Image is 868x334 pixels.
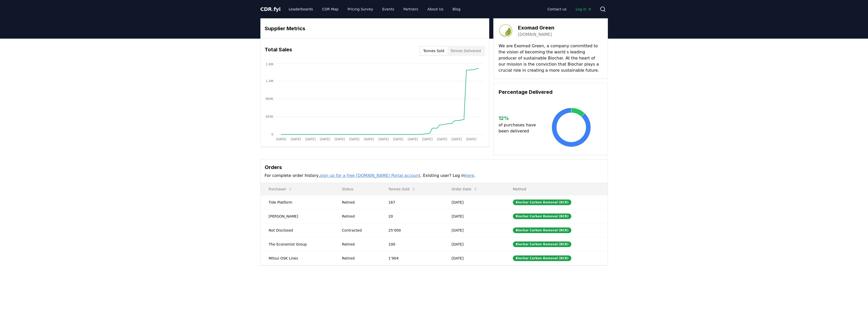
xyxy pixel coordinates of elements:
a: here [465,173,474,178]
tspan: 0 [271,133,273,136]
td: Not Disclosed [261,223,334,237]
span: CDR fyi [260,6,281,12]
h3: Exomad Green [518,24,554,32]
tspan: [DATE] [422,138,433,141]
div: Contracted [342,228,376,233]
span: . [272,6,274,12]
td: [DATE] [444,209,505,223]
tspan: [DATE] [364,138,374,141]
tspan: [DATE] [334,138,345,141]
a: Log in [572,5,595,14]
img: Exomad Green-logo [499,24,513,38]
div: Retired [342,242,376,247]
td: [DATE] [444,223,505,237]
td: [DATE] [444,195,505,209]
p: For complete order history, . Existing user? Log in . [265,173,604,179]
tspan: [DATE] [291,138,301,141]
a: Leaderboards [285,5,317,14]
p: Status [338,187,376,192]
tspan: 900K [265,97,274,101]
p: of purchases have been delivered [499,122,540,134]
div: Biochar Carbon Removal (BCR) [513,200,571,205]
td: 100 [380,237,444,251]
a: CDR.fyi [260,6,281,13]
h3: 12 % [499,114,540,122]
a: Pricing Survey [343,5,377,14]
tspan: [DATE] [393,138,403,141]
p: Method [509,187,604,192]
td: [PERSON_NAME] [261,209,334,223]
td: 25’000 [380,223,444,237]
span: Log in [576,7,591,12]
td: 167 [380,195,444,209]
p: We are Exomad Green, a company committed to the vision of becoming the world s leading producer o... [499,43,603,73]
h3: Percentage Delivered [499,88,603,96]
a: sign up for a free [DOMAIN_NAME] Portal account [320,173,420,178]
tspan: 1.8M [266,63,273,66]
a: Partners [399,5,422,14]
tspan: [DATE] [276,138,286,141]
button: Tonnes Sold [384,184,420,194]
tspan: 1.4M [266,79,273,83]
button: Order Date [448,184,482,194]
a: CDR Map [318,5,342,14]
td: The Economist Group [261,237,334,251]
h3: Supplier Metrics [265,25,485,32]
nav: Main [543,5,595,14]
div: Biochar Carbon Removal (BCR) [513,227,571,233]
tspan: 450K [265,115,274,118]
div: Retired [342,200,376,205]
a: [DOMAIN_NAME] [518,32,552,38]
nav: Main [285,5,464,14]
tspan: [DATE] [407,138,418,141]
div: Retired [342,214,376,219]
div: Biochar Carbon Removal (BCR) [513,241,571,247]
tspan: [DATE] [451,138,462,141]
a: Events [378,5,398,14]
td: Mitsui OSK Lines [261,251,334,265]
div: Retired [342,256,376,261]
tspan: [DATE] [378,138,389,141]
a: Contact us [543,5,571,14]
tspan: [DATE] [349,138,359,141]
tspan: [DATE] [305,138,315,141]
a: Blog [449,5,465,14]
div: Biochar Carbon Removal (BCR) [513,255,571,261]
td: [DATE] [444,251,505,265]
td: [DATE] [444,237,505,251]
h3: Total Sales [265,46,292,56]
a: About Us [423,5,447,14]
tspan: [DATE] [466,138,476,141]
div: Biochar Carbon Removal (BCR) [513,214,571,219]
button: Tonnes Sold [420,47,447,55]
button: Purchaser [265,184,296,194]
tspan: [DATE] [320,138,330,141]
td: 20 [380,209,444,223]
td: 1’904 [380,251,444,265]
td: Tide Platform [261,195,334,209]
tspan: [DATE] [437,138,447,141]
h3: Orders [265,163,604,171]
button: Tonnes Delivered [447,47,484,55]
